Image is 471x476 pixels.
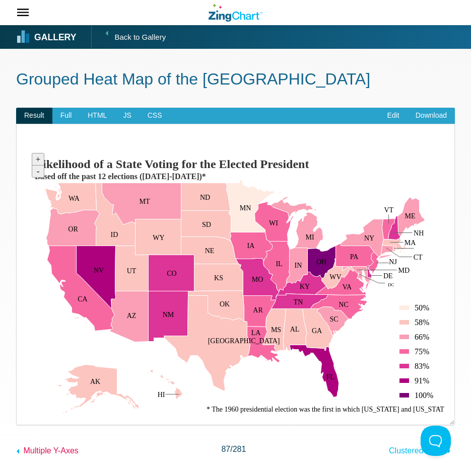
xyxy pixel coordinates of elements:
span: 87 [221,445,230,453]
span: HTML [80,108,115,124]
span: / [221,442,246,456]
a: Download [408,108,455,124]
a: ZingChart Logo. Click to return to the homepage [209,4,262,22]
h1: Grouped Heat Map of the [GEOGRAPHIC_DATA] [16,69,455,92]
div: ​ [16,124,455,425]
span: Back to Gallery [114,26,166,48]
a: Multiple Y-Axes [16,441,79,457]
a: Back to Gallery [91,25,166,48]
span: JS [115,108,139,124]
span: Multiple Y-Axes [23,446,78,455]
a: Gallery [17,30,76,45]
span: Result [16,108,52,124]
span: Full [52,108,80,124]
span: Clustered Plots [389,446,444,455]
a: Edit [379,108,408,124]
iframe: Toggle Customer Support [421,426,451,456]
span: CSS [140,108,170,124]
span: 281 [233,445,246,453]
strong: Gallery [34,33,76,42]
a: Clustered Plots [389,441,455,457]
